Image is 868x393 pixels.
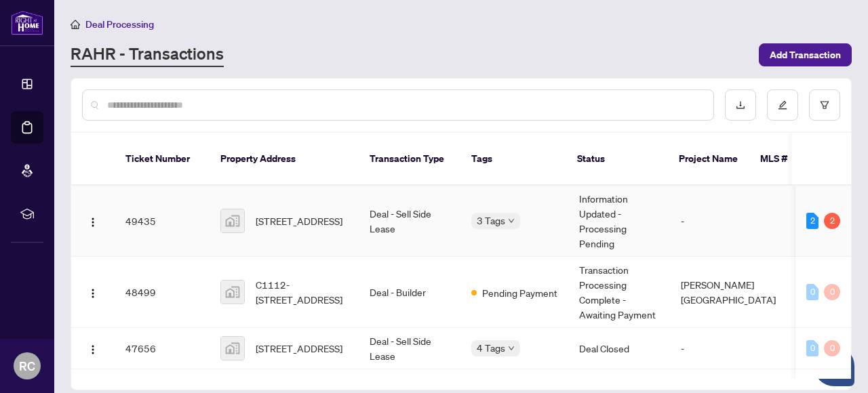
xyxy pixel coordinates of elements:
[477,213,505,228] span: 3 Tags
[359,133,460,186] th: Transaction Type
[809,89,840,121] button: filter
[736,100,745,110] span: download
[568,186,670,257] td: Information Updated - Processing Pending
[566,133,668,186] th: Status
[256,213,342,228] span: [STREET_ADDRESS]
[806,340,818,356] div: 0
[71,43,224,67] a: RAHR - Transactions
[668,133,749,186] th: Project Name
[670,328,787,369] td: -
[115,133,210,186] th: Ticket Number
[71,20,80,29] span: home
[767,89,798,121] button: edit
[115,257,210,328] td: 48499
[256,341,342,356] span: [STREET_ADDRESS]
[221,209,244,232] img: thumbnail-img
[221,337,244,360] img: thumbnail-img
[670,257,787,328] td: [PERSON_NAME][GEOGRAPHIC_DATA]
[19,356,35,375] span: RC
[749,133,831,186] th: MLS #
[508,345,515,352] span: down
[820,100,829,110] span: filter
[115,186,210,257] td: 49435
[824,213,840,229] div: 2
[11,10,43,35] img: logo
[670,186,787,257] td: -
[508,218,515,224] span: down
[824,284,840,300] div: 0
[210,133,359,186] th: Property Address
[725,89,756,121] button: download
[482,285,557,300] span: Pending Payment
[87,217,98,228] img: Logo
[824,340,840,356] div: 0
[460,133,566,186] th: Tags
[85,18,154,30] span: Deal Processing
[221,281,244,304] img: thumbnail-img
[568,328,670,369] td: Deal Closed
[477,340,505,356] span: 4 Tags
[256,277,348,307] span: C1112-[STREET_ADDRESS]
[359,328,460,369] td: Deal - Sell Side Lease
[82,281,104,303] button: Logo
[778,100,787,110] span: edit
[806,213,818,229] div: 2
[359,186,460,257] td: Deal - Sell Side Lease
[82,337,104,359] button: Logo
[115,328,210,369] td: 47656
[82,210,104,232] button: Logo
[359,257,460,328] td: Deal - Builder
[770,44,841,66] span: Add Transaction
[759,43,852,66] button: Add Transaction
[87,288,98,299] img: Logo
[806,284,818,300] div: 0
[87,344,98,355] img: Logo
[568,257,670,328] td: Transaction Processing Complete - Awaiting Payment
